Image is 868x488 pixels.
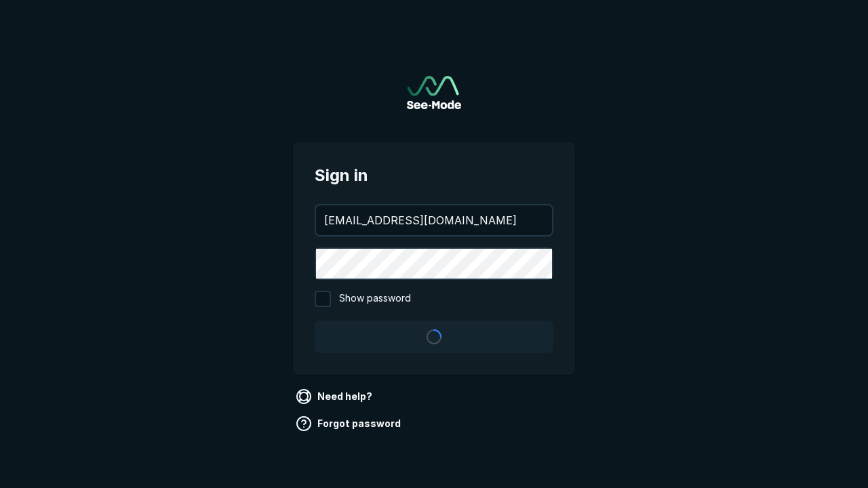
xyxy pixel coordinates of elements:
span: Show password [339,291,411,307]
a: Need help? [293,386,378,407]
a: Forgot password [293,413,406,434]
img: See-Mode Logo [407,76,461,109]
a: Go to sign in [407,76,461,109]
span: Sign in [315,163,553,188]
input: your@email.com [316,205,552,235]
